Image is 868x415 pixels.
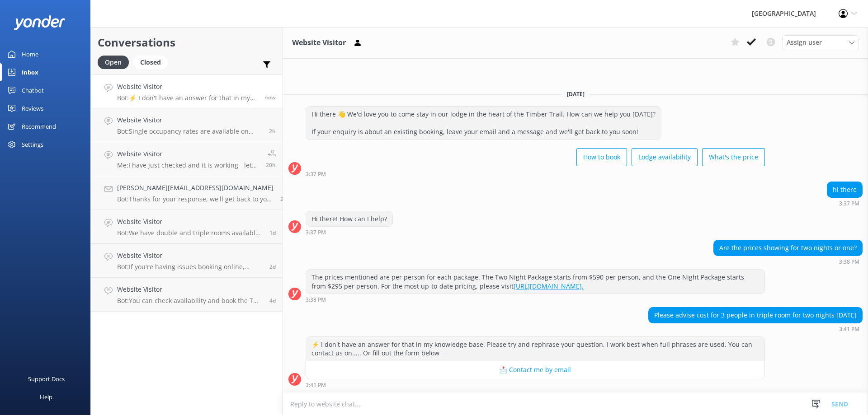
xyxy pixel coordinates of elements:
[117,94,258,102] p: Bot: ⚡ I don't have an answer for that in my knowledge base. Please try and rephrase your questio...
[91,142,283,176] a: Website VisitorMe:I have just checked and it is working - let us know how we can help20h
[117,217,263,227] h4: Website Visitor
[91,75,283,108] a: Website VisitorBot:⚡ I don't have an answer for that in my knowledge base. Please try and rephras...
[280,195,290,203] span: Sep 24 2025 04:44pm (UTC +12:00) Pacific/Auckland
[22,81,44,99] div: Chatbot
[117,115,262,125] h4: Website Visitor
[269,127,276,135] span: Sep 25 2025 01:13pm (UTC +12:00) Pacific/Auckland
[713,258,863,265] div: Sep 25 2025 03:38pm (UTC +12:00) Pacific/Auckland
[306,382,765,388] div: Sep 25 2025 03:41pm (UTC +12:00) Pacific/Auckland
[306,211,392,227] div: Hi there! How can I help?
[91,108,283,142] a: Website VisitorBot:Single occupancy rates are available on double rooms. Just select the dates an...
[98,56,129,69] div: Open
[306,171,765,177] div: Sep 25 2025 03:37pm (UTC +12:00) Pacific/Auckland
[91,278,283,312] a: Website VisitorBot:You can check availability and book the Two Night Package online at [URL][DOMA...
[827,182,862,197] div: hi there
[514,282,584,290] a: [URL][DOMAIN_NAME].
[117,229,263,237] p: Bot: We have double and triple rooms available, with configurations including generous king-sized...
[632,148,698,166] button: Lodge availability
[98,34,276,51] h2: Conversations
[269,263,276,270] span: Sep 22 2025 11:32pm (UTC +12:00) Pacific/Auckland
[22,45,38,63] div: Home
[98,57,133,67] a: Open
[306,337,764,361] div: ⚡ I don't have an answer for that in my knowledge base. Please try and rephrase your question, I ...
[22,117,56,135] div: Recommend
[306,270,764,294] div: The prices mentioned are per person for each package. The Two Night Package starts from $590 per ...
[117,263,263,271] p: Bot: If you're having issues booking online, please contact the team on [PHONE_NUMBER] or email [...
[22,135,43,154] div: Settings
[561,90,590,98] span: [DATE]
[714,240,862,256] div: Are the prices showing for two nights or one?
[117,195,274,203] p: Bot: Thanks for your response, we'll get back to you as soon as we can during opening hours.
[133,57,172,67] a: Closed
[702,148,765,166] button: What's the price
[91,176,283,210] a: [PERSON_NAME][EMAIL_ADDRESS][DOMAIN_NAME]Bot:Thanks for your response, we'll get back to you as s...
[306,297,326,303] strong: 3:38 PM
[839,259,859,265] strong: 3:38 PM
[117,127,262,135] p: Bot: Single occupancy rates are available on double rooms. Just select the dates and Book Now, th...
[22,99,43,117] div: Reviews
[117,82,258,92] h4: Website Visitor
[117,297,263,305] p: Bot: You can check availability and book the Two Night Package online at [URL][DOMAIN_NAME]. Once...
[40,388,52,406] div: Help
[117,284,263,294] h4: Website Visitor
[14,15,66,30] img: yonder-white-logo.png
[839,201,859,206] strong: 3:37 PM
[787,37,822,47] span: Assign user
[306,229,393,235] div: Sep 25 2025 03:37pm (UTC +12:00) Pacific/Auckland
[269,229,276,237] span: Sep 24 2025 08:15am (UTC +12:00) Pacific/Auckland
[576,148,627,166] button: How to book
[117,183,274,193] h4: [PERSON_NAME][EMAIL_ADDRESS][DOMAIN_NAME]
[306,361,764,379] button: 📩 Contact me by email
[292,37,346,49] h3: Website Visitor
[117,251,263,261] h4: Website Visitor
[827,200,863,206] div: Sep 25 2025 03:37pm (UTC +12:00) Pacific/Auckland
[91,210,283,244] a: Website VisitorBot:We have double and triple rooms available, with configurations including gener...
[306,107,661,140] div: Hi there 👋 We'd love you to come stay in our lodge in the heart of the Timber Trail. How can we h...
[782,35,859,50] div: Assign User
[266,161,276,169] span: Sep 24 2025 07:31pm (UTC +12:00) Pacific/Auckland
[117,149,259,159] h4: Website Visitor
[91,244,283,278] a: Website VisitorBot:If you're having issues booking online, please contact the team on [PHONE_NUMB...
[648,326,863,332] div: Sep 25 2025 03:41pm (UTC +12:00) Pacific/Auckland
[839,326,859,332] strong: 3:41 PM
[28,370,65,388] div: Support Docs
[306,230,326,235] strong: 3:37 PM
[306,382,326,388] strong: 3:41 PM
[117,161,259,169] p: Me: I have just checked and it is working - let us know how we can help
[306,172,326,177] strong: 3:37 PM
[133,56,168,69] div: Closed
[269,297,276,304] span: Sep 21 2025 08:35am (UTC +12:00) Pacific/Auckland
[264,93,276,101] span: Sep 25 2025 03:41pm (UTC +12:00) Pacific/Auckland
[22,63,38,81] div: Inbox
[649,308,862,323] div: Please advise cost for 3 people in triple room for two nights [DATE]
[306,296,765,303] div: Sep 25 2025 03:38pm (UTC +12:00) Pacific/Auckland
